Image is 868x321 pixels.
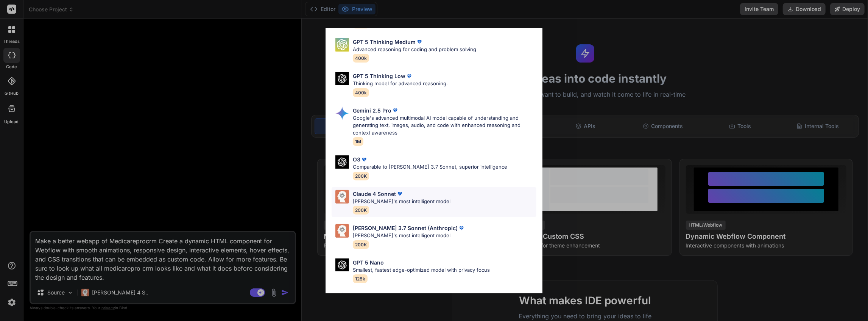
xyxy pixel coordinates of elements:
[353,190,396,198] p: Claude 4 Sonnet
[353,163,507,171] p: Comparable to [PERSON_NAME] 3.7 Sonnet, superior intelligence
[335,190,349,204] img: Pick Models
[353,224,458,232] p: [PERSON_NAME] 3.7 Sonnet (Anthropic)
[353,72,405,80] p: GPT 5 Thinking Low
[353,46,476,53] p: Advanced reasoning for coding and problem solving
[335,224,349,238] img: Pick Models
[335,258,349,272] img: Pick Models
[353,266,490,274] p: Smallest, fastest edge-optimized model with privacy focus
[353,258,384,266] p: GPT 5 Nano
[391,106,399,114] img: premium
[396,190,404,197] img: premium
[353,114,536,137] p: Google's advanced multimodal AI model capable of understanding and generating text, images, audio...
[353,155,360,163] p: O3
[353,106,391,114] p: Gemini 2.5 Pro
[353,38,416,46] p: GPT 5 Thinking Medium
[335,38,349,52] img: Pick Models
[335,293,349,306] img: Pick Models
[353,198,450,205] p: [PERSON_NAME]'s most intelligent model
[353,240,369,249] span: 200K
[458,224,465,232] img: premium
[353,293,395,301] p: Gemini 2.0 flash
[335,72,349,85] img: Pick Models
[353,206,369,215] span: 200K
[353,80,448,88] p: Thinking model for advanced reasoning.
[353,274,368,283] span: 128k
[353,88,369,97] span: 400k
[335,155,349,169] img: Pick Models
[353,232,465,240] p: [PERSON_NAME]'s most intelligent model
[405,72,413,80] img: premium
[335,106,349,120] img: Pick Models
[360,156,368,163] img: premium
[353,54,369,63] span: 400k
[353,172,369,180] span: 200K
[353,137,363,146] span: 1M
[416,38,423,45] img: premium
